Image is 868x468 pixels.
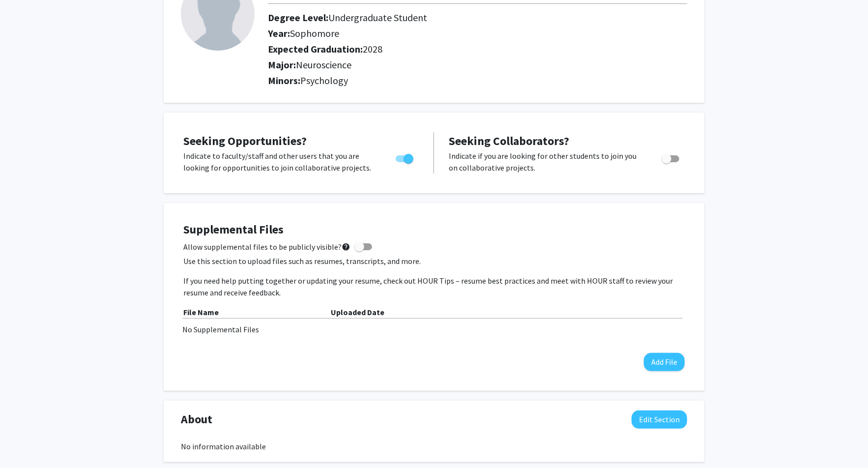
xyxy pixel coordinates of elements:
div: No information available [181,440,687,452]
div: No Supplemental Files [182,323,686,335]
div: Toggle [658,150,685,165]
span: Seeking Collaborators? [449,133,569,148]
h2: Expected Graduation: [268,43,642,55]
h2: Major: [268,59,687,71]
span: Allow supplemental files to be publicly visible? [183,241,350,253]
h2: Degree Level: [268,12,642,24]
p: If you need help putting together or updating your resume, check out HOUR Tips – resume best prac... [183,275,685,298]
p: Indicate if you are looking for other students to join you on collaborative projects. [449,150,643,174]
p: Use this section to upload files such as resumes, transcripts, and more. [183,255,685,267]
h2: Year: [268,28,642,39]
span: 2028 [363,43,382,55]
b: File Name [183,307,219,317]
iframe: Chat [7,424,42,461]
span: Seeking Opportunities? [183,133,307,148]
span: Undergraduate Student [328,11,427,24]
button: Edit About [632,410,687,429]
span: Sophomore [290,27,339,39]
span: About [181,410,212,428]
div: Toggle [392,150,419,165]
p: Indicate to faculty/staff and other users that you are looking for opportunities to join collabor... [183,150,377,174]
button: Add File [644,353,685,371]
h2: Minors: [268,75,687,87]
h4: Supplemental Files [183,223,685,237]
span: Neuroscience [296,58,351,71]
mat-icon: help [342,241,350,253]
span: Psychology [300,74,348,87]
b: Uploaded Date [331,307,384,317]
